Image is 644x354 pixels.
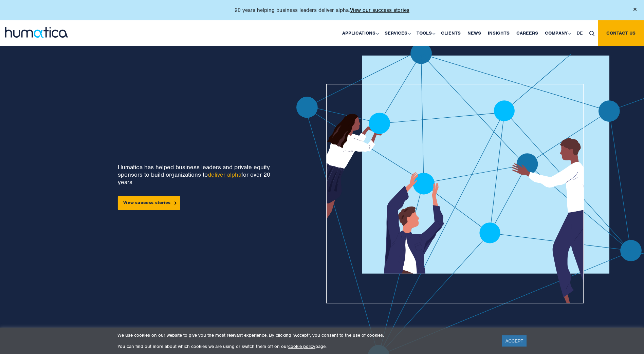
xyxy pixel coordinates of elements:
a: cookie policy [288,343,315,349]
a: Tools [413,20,438,46]
a: Company [541,20,573,46]
a: Contact us [598,20,644,46]
a: View success stories [118,196,180,210]
a: ACCEPT [502,335,527,347]
p: We use cookies on our website to give you the most relevant experience. By clicking “Accept”, you... [117,332,494,338]
p: 20 years helping business leaders deliver alpha. [235,7,409,14]
img: search_icon [589,31,594,36]
a: deliver alpha [208,171,241,178]
p: You can find out more about which cookies we are using or switch them off on our page. [117,343,494,349]
a: News [464,20,484,46]
a: Clients [438,20,464,46]
a: View our success stories [350,7,409,14]
span: DE [577,30,583,36]
p: Humatica has helped business leaders and private equity sponsors to build organizations to for ov... [118,163,274,186]
img: logo [5,27,68,38]
a: DE [573,20,586,46]
img: arrowicon [174,201,177,204]
a: Insights [484,20,513,46]
a: Applications [339,20,381,46]
a: Careers [513,20,541,46]
a: Services [381,20,413,46]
